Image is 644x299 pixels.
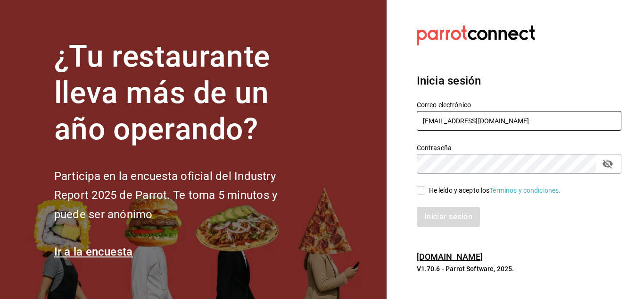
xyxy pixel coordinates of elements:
a: Términos y condiciones. [489,187,561,194]
label: Contraseña [417,145,621,151]
input: Ingresa tu correo electrónico [417,111,621,131]
button: passwordField [600,156,616,172]
h1: ¿Tu restaurante lleva más de un año operando? [54,39,309,147]
a: Ir a la encuesta [54,245,133,258]
label: Correo electrónico [417,102,621,108]
a: [DOMAIN_NAME] [417,252,483,262]
h3: Inicia sesión [417,72,621,89]
div: He leído y acepto los [429,186,561,196]
p: V1.70.6 - Parrot Software, 2025. [417,264,621,273]
h2: Participa en la encuesta oficial del Industry Report 2025 de Parrot. Te toma 5 minutos y puede se... [54,167,309,224]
